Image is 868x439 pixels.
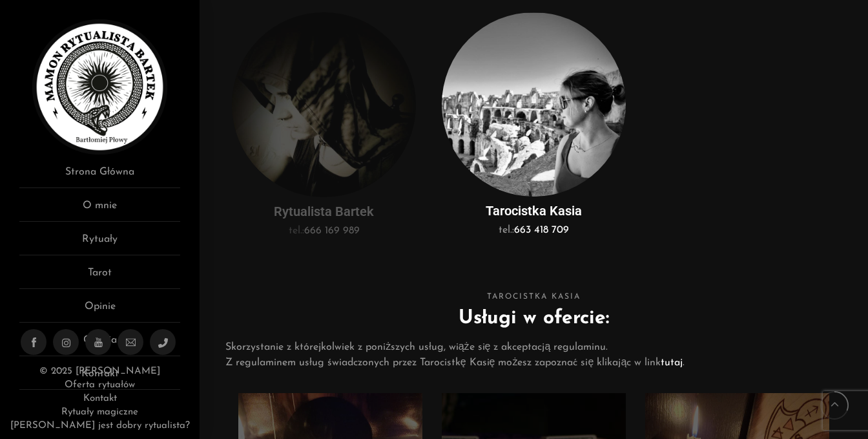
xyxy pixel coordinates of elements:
a: Rytuały magiczne [61,407,138,417]
h5: Tarocistka Kasia [442,203,626,219]
span: Tarocistka Kasia [225,290,842,304]
p: tel.: [235,223,413,239]
a: tutaj [661,358,683,368]
a: Tarot [19,265,180,289]
a: Oferta rytuałów [65,380,134,390]
a: [PERSON_NAME] jest dobry rytualista? [10,421,190,431]
a: Strona Główna [19,164,180,188]
p: Skorzystanie z którejkolwiek z poniższych usług, wiąże się z akceptacją regulaminu. Z regulaminem... [225,339,842,370]
a: Kontakt [83,394,117,403]
p: tel.: [445,222,623,238]
h5: Rytualista Bartek [232,204,416,220]
a: O mnie [19,198,180,222]
a: 666 169 989 [304,226,360,236]
a: Opinie [19,299,180,323]
a: 663 418 709 [514,225,569,235]
img: Rytualista Bartek [32,19,167,155]
a: Rytuały [19,231,180,255]
h2: Usługi w ofercie: [225,304,842,333]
